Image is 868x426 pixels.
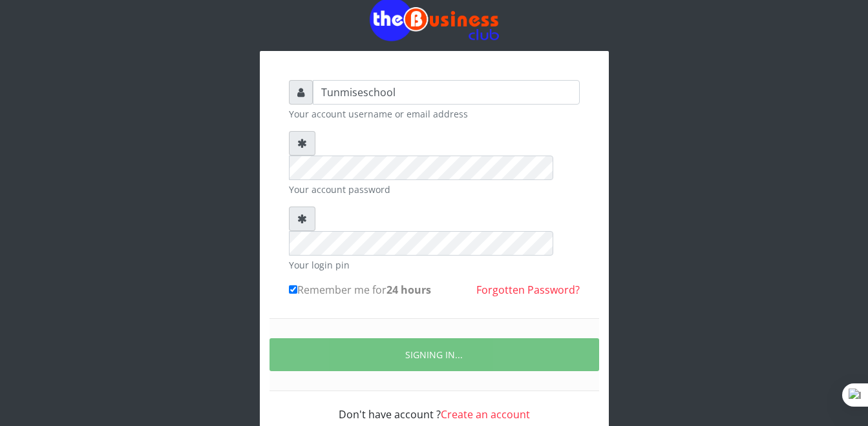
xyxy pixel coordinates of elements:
a: Forgotten Password? [476,283,580,297]
div: Don't have account ? [289,391,580,422]
b: 24 hours [386,283,431,297]
input: Username or email address [313,80,580,105]
input: Remember me for24 hours [289,285,297,294]
small: Your login pin [289,258,580,272]
small: Your account username or email address [289,107,580,121]
a: Create an account [441,407,530,421]
button: SIGNING IN... [270,338,599,371]
small: Your account password [289,183,580,196]
label: Remember me for [289,282,431,298]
